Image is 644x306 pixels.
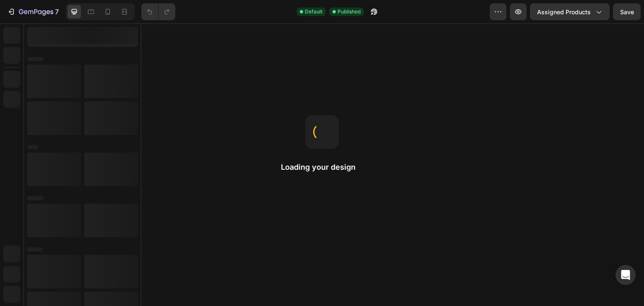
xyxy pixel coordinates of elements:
div: Undo/Redo [141,3,175,20]
span: Save [620,8,634,16]
span: Assigned Products [537,8,591,16]
h2: Loading your design [281,162,363,172]
span: Published [338,8,361,16]
button: 7 [3,3,62,20]
button: Assigned Products [530,3,610,20]
p: 7 [55,7,59,17]
span: Default [305,8,322,16]
button: Save [613,3,641,20]
div: Open Intercom Messenger [615,265,636,285]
